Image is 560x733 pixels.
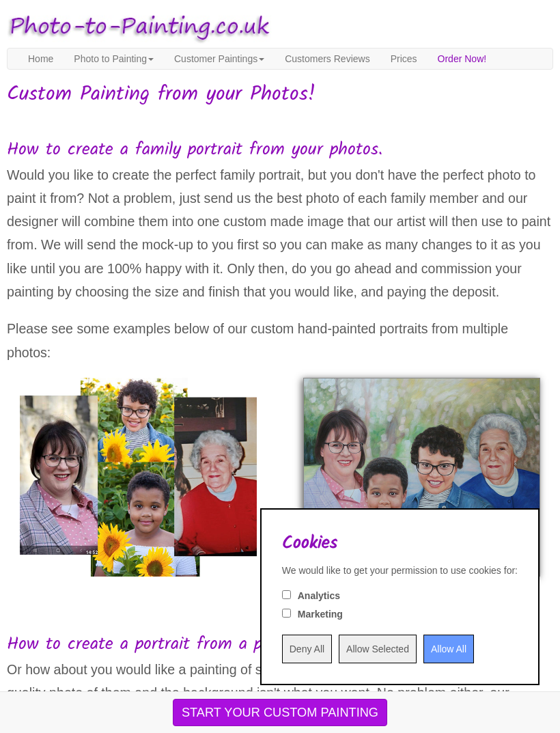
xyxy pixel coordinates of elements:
input: Allow All [423,635,474,663]
label: Analytics [298,589,340,603]
a: Home [18,49,64,69]
h2: How to create a portrait from a poor quality photo. [7,635,553,654]
input: Deny All [282,635,332,663]
a: Customers Reviews [275,49,380,69]
label: Marketing [298,607,343,621]
h1: Custom Painting from your Photos! [7,83,553,106]
input: Allow Selected [339,635,417,663]
img: Family portrait painting [303,378,540,577]
img: Photos of family members [20,378,257,577]
h2: How to create a family portrait from your photos. [7,140,553,160]
button: START YOUR CUSTOM PAINTING [173,699,387,726]
a: Order Now! [428,49,497,69]
h2: Cookies [282,534,518,553]
p: Please see some examples below of our custom hand-painted portraits from multiple photos: [7,317,553,364]
a: Customer Paintings [164,49,275,69]
div: We would like to get your permission to use cookies for: [282,564,518,577]
p: Would you like to create the perfect family portrait, but you don't have the perfect photo to pai... [7,163,553,304]
a: Prices [380,49,428,69]
a: Photo to Painting [64,49,164,69]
